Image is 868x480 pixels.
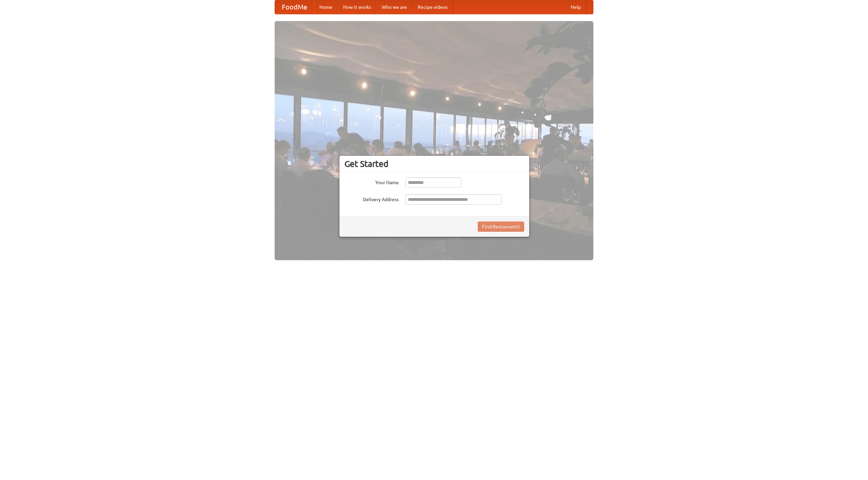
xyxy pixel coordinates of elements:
h3: Get Started [344,159,524,169]
button: Find Restaurants! [478,222,524,232]
a: FoodMe [275,0,314,14]
a: Help [565,0,586,14]
label: Delivery Address [344,194,399,203]
label: Your Name [344,177,399,186]
a: Who we are [376,0,412,14]
a: Home [314,0,338,14]
a: How it works [338,0,376,14]
a: Recipe videos [412,0,453,14]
